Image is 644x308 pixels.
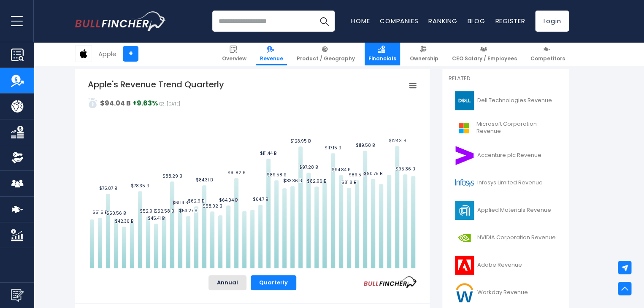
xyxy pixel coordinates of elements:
[449,226,563,249] a: NVIDIA Corporation Revenue
[332,167,350,173] text: $94.84 B
[75,11,166,31] a: Go to homepage
[133,98,158,108] strong: +9.63%
[449,116,563,140] a: Microsoft Corporation Revenue
[100,98,131,108] strong: $94.04 B
[389,138,406,144] text: $124.3 B
[290,138,311,144] text: $123.95 B
[449,171,563,195] a: Infosys Limited Revenue
[106,210,126,216] text: $50.56 B
[99,185,117,192] text: $75.87 B
[88,78,417,268] svg: Apple's Revenue Trend Quarterly
[428,16,457,25] a: Ranking
[449,75,563,82] p: Related
[188,198,204,204] text: $62.9 B
[11,151,24,164] img: Ownership
[208,275,246,290] button: Annual
[179,208,197,214] text: $53.27 B
[92,209,107,216] text: $51.5 B
[452,55,517,62] span: CEO Salary / Employees
[341,179,356,186] text: $81.8 B
[219,197,238,203] text: $64.04 B
[365,42,400,65] a: Financials
[253,196,268,203] text: $64.7 B
[251,275,296,290] button: Quarterly
[467,16,485,25] a: Blog
[222,55,246,62] span: Overview
[307,178,326,184] text: $82.96 B
[297,55,355,62] span: Product / Geography
[368,55,396,62] span: Financials
[260,55,283,62] span: Revenue
[530,55,565,62] span: Competitors
[256,42,287,65] a: Revenue
[98,49,116,59] div: Apple
[299,164,318,170] text: $97.28 B
[293,42,359,65] a: Product / Geography
[76,46,92,62] img: AAPL logo
[325,145,341,151] text: $117.15 B
[227,170,245,176] text: $91.82 B
[148,215,165,222] text: $45.41 B
[140,208,156,214] text: $52.9 B
[260,150,276,157] text: $111.44 B
[454,173,475,192] img: INFY logo
[449,254,563,277] a: Adobe Revenue
[448,42,521,65] a: CEO Salary / Employees
[131,183,149,189] text: $78.35 B
[454,201,475,220] img: AMAT logo
[349,172,365,178] text: $89.5 B
[449,89,563,112] a: Dell Technologies Revenue
[380,16,418,25] a: Companies
[355,142,374,149] text: $119.58 B
[449,199,563,222] a: Applied Materials Revenue
[218,42,250,65] a: Overview
[203,203,222,209] text: $58.02 B
[449,281,563,304] a: Workday Revenue
[406,42,442,65] a: Ownership
[172,200,188,206] text: $61.14 B
[75,11,166,31] img: Bullfincher logo
[283,178,302,184] text: $83.36 B
[267,172,286,178] text: $89.58 B
[88,78,224,90] tspan: Apple's Revenue Trend Quarterly
[162,173,182,179] text: $88.29 B
[314,11,335,32] button: Search
[454,256,475,275] img: ADBE logo
[159,101,180,107] span: Q3: [DATE]
[527,42,569,65] a: Competitors
[449,144,563,167] a: Accenture plc Revenue
[454,228,475,247] img: NVDA logo
[535,11,569,32] a: Login
[454,146,475,165] img: ACN logo
[364,170,382,177] text: $90.75 B
[495,16,525,25] a: Register
[410,55,438,62] span: Ownership
[454,119,474,138] img: MSFT logo
[454,91,475,110] img: DELL logo
[196,177,213,183] text: $84.31 B
[115,218,133,224] text: $42.36 B
[123,46,138,62] a: +
[351,16,370,25] a: Home
[395,166,414,172] text: $95.36 B
[154,208,174,214] text: $52.58 B
[88,98,98,108] img: sdcsa
[454,283,475,302] img: WDAY logo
